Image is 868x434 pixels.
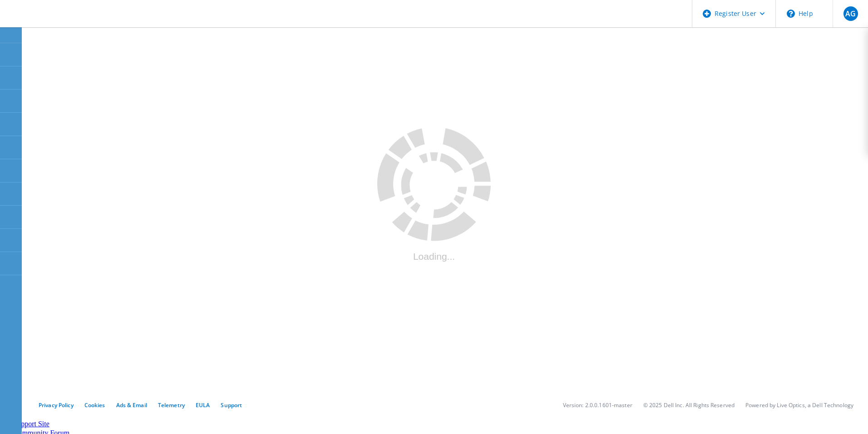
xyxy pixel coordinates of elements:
[377,251,491,262] div: Loading...
[563,401,632,409] li: Version: 2.0.0.1601-master
[84,401,105,409] a: Cookies
[158,401,185,409] a: Telemetry
[39,401,74,409] a: Privacy Policy
[221,401,242,409] a: Support
[13,420,49,428] a: Support Site
[643,401,735,409] li: © 2025 Dell Inc. All Rights Reserved
[845,10,856,17] span: AG
[745,401,853,409] li: Powered by Live Optics, a Dell Technology
[787,10,795,18] svg: \n
[196,401,210,409] a: EULA
[116,401,147,409] a: Ads & Email
[9,18,107,25] a: Live Optics Dashboard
